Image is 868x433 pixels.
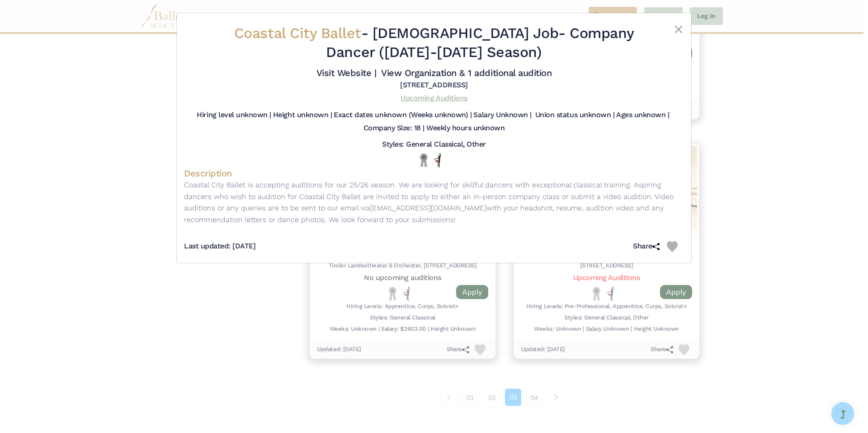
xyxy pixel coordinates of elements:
h5: Share [633,242,667,251]
h5: Ages unknown | [616,110,669,120]
h2: - - Company Dancer ([DATE]-[DATE] Season) [226,24,642,62]
a: Upcoming Auditions [401,94,467,102]
h5: Salary Unknown | [473,110,531,120]
h5: Hiring level unknown | [197,110,271,120]
h5: [STREET_ADDRESS] [400,81,467,90]
h5: Exact dates unknown (Weeks unknown) | [334,110,472,120]
h5: Height unknown | [273,110,332,120]
button: Close [673,24,684,35]
img: Local [418,153,429,167]
span: Coastal City Ballet [234,24,361,42]
span: [DEMOGRAPHIC_DATA] Job [373,24,558,42]
img: All [434,153,441,167]
h5: Weekly hours unknown [426,124,505,133]
h5: Union status unknown | [535,110,614,120]
h5: Last updated: [DATE] [184,242,255,251]
h5: Company Size: 18 | [363,124,425,133]
h4: Description [184,167,684,179]
a: Visit Website | [316,67,377,78]
h5: Styles: General Classical, Other [382,140,486,149]
a: View Organization & 1 additional audition [381,67,552,78]
p: Coastal City Ballet is accepting auditions for our 25/26 season. We are looking for skillful danc... [184,179,684,225]
img: Heart [667,241,678,252]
